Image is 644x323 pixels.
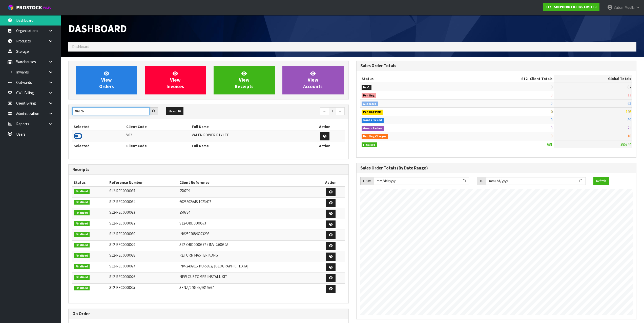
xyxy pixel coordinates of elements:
span: 385344 [620,142,631,147]
span: S12-REC0000033 [109,210,135,215]
th: Status [72,179,108,187]
span: S12-REC0000035 [109,188,135,193]
span: Draft [362,85,372,90]
span: Pending [362,93,377,98]
span: 0 [551,93,552,97]
h3: Sales Order Totals [360,63,633,68]
span: Finalised [74,243,90,248]
button: Refresh [593,177,609,185]
img: cube-alt.png [8,4,14,11]
div: FROM [360,177,374,185]
th: Client Code [125,123,191,131]
span: Finalised [74,286,90,291]
td: VALEN POWER PTY LTD [191,131,305,142]
a: ViewAccounts [282,66,344,94]
span: 0 [551,134,552,138]
th: Selected [72,142,125,150]
th: Client Reference [178,179,317,187]
span: S12-ORD0000653 [179,221,206,226]
span: Pending Pick [362,110,383,115]
span: 250784 [179,210,190,215]
span: 0 [551,101,552,106]
a: ← [320,107,329,115]
span: ProStock [16,4,42,11]
span: Finalised [362,142,378,147]
h3: On Order [72,311,345,316]
span: 198 [626,109,631,114]
span: 6025802/AIS 1023407 [179,199,211,204]
span: 89 [628,117,631,122]
span: RETURN MASTER KONG [179,253,218,258]
nav: Page navigation [212,107,345,116]
th: Reference Number [108,179,178,187]
td: V02 [125,131,191,142]
h3: Sales Order Totals (By Date Range) [360,166,633,170]
th: Global Totals [554,75,632,83]
span: Goods Packed [362,126,385,131]
th: Status [360,75,450,83]
a: ViewOrders [76,66,137,94]
th: Selected [72,123,125,131]
input: Search clients [72,107,150,115]
a: ViewInvoices [145,66,206,94]
span: View Invoices [167,70,184,89]
span: 250799 [179,188,190,193]
th: Action [305,123,345,131]
span: Finalised [74,232,90,237]
span: S12-REC0000025 [109,285,135,290]
span: S12-REC0000028 [109,253,135,258]
th: Client Code [125,142,191,150]
button: Show: 10 [166,107,183,115]
span: Finalised [74,264,90,269]
span: View Orders [99,70,114,89]
span: 0 [551,117,552,122]
span: S12-REC0000029 [109,242,135,247]
span: Finalised [74,275,90,280]
span: Dashboard [68,22,127,35]
strong: S12 - SHEPHERD FILTERS LIMITED [546,5,597,9]
span: View Receipts [235,70,254,89]
span: 21 [628,126,631,130]
span: Goods Picked [362,118,384,123]
span: 13 [628,93,631,97]
span: 0 [551,109,552,114]
span: Allocated [362,102,379,107]
a: → [336,107,345,115]
span: NEW CUSTOMER INSTALL KIT [179,274,227,279]
th: Full Name [191,123,305,131]
span: S12-REC0000026 [109,274,135,279]
span: S12-REC0000027 [109,264,135,268]
span: Dashboard [72,44,89,49]
a: S12 - SHEPHERD FILTERS LIMITED [543,3,599,11]
span: Finalised [74,189,90,194]
th: Full Name [191,142,305,150]
div: TO [477,177,486,185]
span: SFNZ/240547/6019567 [179,285,214,290]
span: Zubair [614,5,624,10]
span: View Accounts [303,70,323,89]
span: Finalised [74,210,90,215]
span: 0 [551,126,552,130]
span: 63 [628,101,631,106]
span: Finalised [74,200,90,205]
span: 18 [628,134,631,138]
a: ViewReceipts [214,66,275,94]
span: 681 [547,142,552,147]
a: 1 [329,107,336,115]
span: S12 [521,76,528,81]
span: 82 [628,85,631,89]
th: Action [305,142,345,150]
span: S12-ORD0000577 / INV-250032A [179,242,228,247]
span: INV-240201/ PU-5852/ [GEOGRAPHIC_DATA] [179,264,248,268]
span: Finalised [74,253,90,258]
h3: Receipts [72,167,345,172]
th: - Client Totals [450,75,554,83]
small: WMS [43,6,51,10]
span: Moolla [625,5,635,10]
span: S12-REC0000034 [109,199,135,204]
span: S12-REC0000032 [109,221,135,226]
span: Pending Charges [362,134,388,139]
span: Finalised [74,221,90,226]
th: Action [317,179,344,187]
span: INV250208/6023298 [179,231,209,236]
